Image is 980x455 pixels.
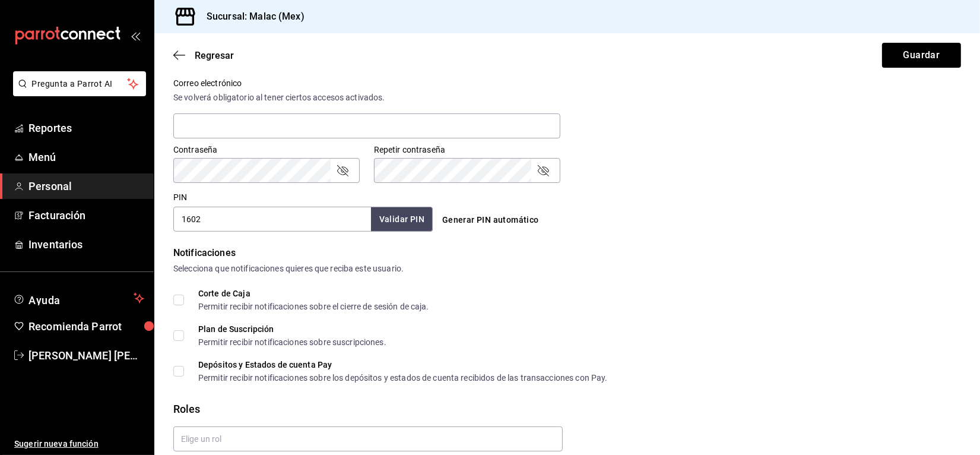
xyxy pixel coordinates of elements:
div: Corte de Caja [198,289,429,298]
button: passwordField [335,163,350,178]
button: Guardar [882,43,961,68]
div: Plan de Suscripción [198,325,386,333]
div: Selecciona que notificaciones quieres que reciba este usuario. [173,263,961,275]
a: Pregunta a Parrot AI [8,86,146,99]
div: Permitir recibir notificaciones sobre los depósitos y estados de cuenta recibidos de las transacc... [198,374,608,382]
span: Sugerir nueva función [14,438,144,450]
button: Validar PIN [371,207,433,232]
button: Pregunta a Parrot AI [13,71,146,96]
span: [PERSON_NAME] [PERSON_NAME] [28,347,144,364]
div: Notificaciones [173,246,961,260]
span: Menú [28,149,144,165]
div: Se volverá obligatorio al tener ciertos accesos activados. [173,91,560,104]
span: Regresar [195,50,234,61]
span: Personal [28,178,144,194]
button: passwordField [536,163,550,178]
button: Generar PIN automático [437,209,544,231]
label: PIN [173,194,187,202]
input: 3 a 6 dígitos [173,207,371,232]
div: Roles [173,401,961,417]
h3: Sucursal: Malac (Mex) [197,10,305,24]
span: Ayuda [28,291,129,305]
span: Pregunta a Parrot AI [32,78,128,90]
label: Correo electrónico [173,80,560,88]
div: Permitir recibir notificaciones sobre el cierre de sesión de caja. [198,302,429,311]
label: Repetir contraseña [374,146,560,154]
button: Regresar [173,50,234,61]
span: Reportes [28,120,144,136]
button: open_drawer_menu [131,31,140,40]
input: Elige un rol [173,426,563,451]
div: Depósitos y Estados de cuenta Pay [198,361,608,369]
span: Facturación [28,207,144,223]
span: Recomienda Parrot [28,318,144,334]
label: Contraseña [173,146,360,154]
span: Inventarios [28,236,144,252]
div: Permitir recibir notificaciones sobre suscripciones. [198,338,386,346]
